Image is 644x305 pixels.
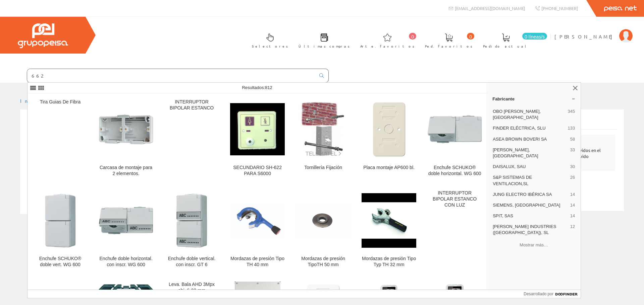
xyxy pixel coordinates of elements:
font: 30 [570,164,575,169]
img: Mordazas de presión Tipo TH 40 mm [230,202,285,239]
img: Enchufe doble vertical. con inscr. GT 6 [164,193,219,248]
input: Buscar ... [27,69,315,82]
font: Últimas compras [299,44,350,49]
a: Últimas compras [292,28,353,52]
a: Tira Guias De Fibra [28,94,93,184]
img: Enchufe doble horizontal. con inscr. WG 600 [99,193,153,248]
a: Enchufe doble horizontal. con inscr. WG 600 Enchufe doble horizontal. con inscr. WG 600 [93,185,159,276]
font: Ped. favoritos [425,44,473,49]
font: INTERRUPTOR BIPOLAR ESTANCO CON LUZ [433,190,477,208]
font: Fabricante [492,96,515,101]
font: Mordazas de presión Tipo Typ TH 32 mm [362,256,416,267]
font: 12 [570,224,575,229]
img: Mordazas de presión TipoTH 50 mm [296,202,351,239]
font: INTERRUPTOR BIPOLAR ESTANCO [170,99,214,110]
font: OBO [PERSON_NAME], [GEOGRAPHIC_DATA] [493,109,541,120]
font: 26 [570,175,575,180]
font: 0 [469,34,472,40]
font: Tornillería Fijación [304,165,342,170]
img: SECUNDARIO SH-622 PARA S6000 [230,103,285,156]
font: Resultados: [242,85,265,90]
font: 345 [568,109,575,114]
font: 14 [570,203,575,208]
img: Mordazas de presión Tipo Typ TH 32 mm [362,193,416,248]
font: 0 [411,34,414,40]
font: Mostrar más… [520,242,548,247]
font: ASEA BROWN BOVERI SA [493,137,547,142]
font: DAISALUX, SAU [493,164,526,169]
a: SECUNDARIO SH-622 PARA S6000 SECUNDARIO SH-622 PARA S6000 [225,94,290,184]
font: JUNG ELECTRO IBÉRICA SA [493,192,552,197]
a: Enchufe doble vertical. con inscr. GT 6 Enchufe doble vertical. con inscr. GT 6 [159,185,224,276]
font: Enchufe SCHUKO® doble vert. WG 600 [39,256,81,267]
font: Tira Guias De Fibra [40,99,81,104]
a: INTERRUPTOR BIPOLAR ESTANCO [159,94,224,184]
button: Mostrar más… [490,239,578,250]
img: Tornillería Fijación [296,102,351,156]
font: 14 [570,192,575,197]
font: SECUNDARIO SH-622 PARA S6000 [233,165,282,176]
font: 133 [568,126,575,131]
font: Enchufe doble horizontal. con inscr. WG 600 [100,256,153,267]
font: Pedido actual [483,44,529,49]
a: Mordazas de presión TipoTH 50 mm Mordazas de presión TipoTH 50 mm [290,185,356,276]
font: Mordazas de presión TipoTH 50 mm [301,256,345,267]
font: 812 [265,85,272,90]
font: SPIT, SAS [493,213,513,218]
font: Selectores [252,44,288,49]
font: Leva. Bala AHD 3Mpx obj. 6-22 mm [169,282,215,293]
font: [PERSON_NAME] INDUSTRIES ([GEOGRAPHIC_DATA]), SL [493,224,556,235]
font: Desarrollado por [524,292,553,296]
font: FINDER ELÉCTRICA, SLU [493,126,545,131]
img: Enchufe SCHUKO® doble vert. WG 600 [33,193,88,248]
a: Mordazas de presión Tipo TH 40 mm Mordazas de presión Tipo TH 40 mm [225,185,290,276]
font: [PHONE_NUMBER] [541,5,578,11]
a: Selectores [245,28,291,52]
a: Inicio [20,98,49,104]
font: Enchufe SCHUKO® doble horizontal. WG 600 [428,165,481,176]
font: Mordazas de presión Tipo TH 40 mm [230,256,284,267]
a: Tornillería Fijación Tornillería Fijación [290,94,356,184]
font: S&P SISTEMAS DE VENTILACION,SL [493,175,532,186]
a: Carcasa de montaje para 2 elementos. Carcasa de montaje para 2 elementos. [93,94,159,184]
a: Placa montaje AP600 bl. Placa montaje AP600 bl. [356,94,422,184]
font: Carcasa de montaje para 2 elementos. [100,165,152,176]
img: Placa montaje AP600 bl. [362,102,416,156]
font: [PERSON_NAME], [GEOGRAPHIC_DATA] [493,147,538,158]
font: 0 líneas/s [525,34,545,40]
a: Fabricante [487,93,581,104]
font: 14 [570,213,575,218]
a: Enchufe SCHUKO® doble horizontal. WG 600 Enchufe SCHUKO® doble horizontal. WG 600 [422,94,487,184]
a: Mordazas de presión Tipo Typ TH 32 mm Mordazas de presión Tipo Typ TH 32 mm [356,185,422,276]
img: Grupo Peisa [18,23,68,48]
font: Arte. favoritos [360,44,415,49]
font: 58 [570,137,575,142]
font: [PERSON_NAME] [554,33,616,40]
font: Enchufe doble vertical. con inscr. GT 6 [168,256,216,267]
img: Carcasa de montaje para 2 elementos. [99,102,153,156]
a: Enchufe SCHUKO® doble vert. WG 600 Enchufe SCHUKO® doble vert. WG 600 [28,185,93,276]
img: Enchufe SCHUKO® doble horizontal. WG 600 [427,102,482,156]
font: [EMAIL_ADDRESS][DOMAIN_NAME] [455,5,525,11]
font: Placa montaje AP600 bl. [363,165,415,170]
a: [PERSON_NAME] [554,28,633,34]
font: 33 [570,147,575,152]
a: Desarrollado por [524,290,581,298]
a: INTERRUPTOR BIPOLAR ESTANCO CON LUZ [422,185,487,276]
font: SIEMENS, [GEOGRAPHIC_DATA] [493,203,560,208]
